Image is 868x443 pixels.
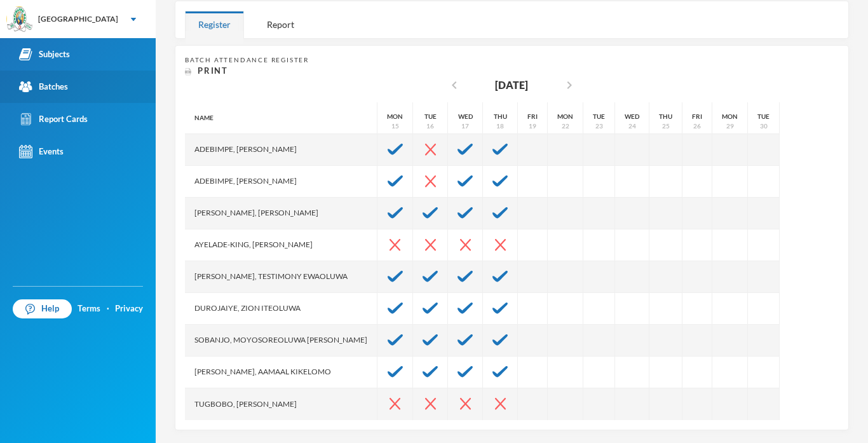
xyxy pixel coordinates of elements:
div: Mon [722,112,738,121]
div: Wed [625,112,639,121]
div: Report [254,11,308,38]
div: Durojaiye, Zion Iteoluwa [185,293,377,325]
a: Terms [78,303,100,315]
div: 19 [529,121,536,131]
div: Subjects [19,48,70,61]
div: [DATE] [495,78,528,93]
div: [PERSON_NAME], Aamaal Kikelomo [185,357,377,388]
div: 25 [662,121,670,131]
div: 22 [562,121,569,131]
div: Tue [424,112,437,121]
div: [PERSON_NAME], [PERSON_NAME] [185,198,377,229]
div: Mon [557,112,573,121]
div: 23 [595,121,603,131]
div: 17 [461,121,469,131]
div: Register [185,11,244,38]
a: Privacy [115,303,143,315]
div: 18 [496,121,504,131]
div: Tue [757,112,770,121]
div: Mon [387,112,403,121]
div: [GEOGRAPHIC_DATA] [38,13,118,25]
div: 30 [760,121,768,131]
div: Wed [458,112,473,121]
div: Adebimpe, [PERSON_NAME] [185,166,377,198]
div: [PERSON_NAME], Testimony Ewaoluwa [185,261,377,293]
div: Thu [494,112,507,121]
div: Tue [593,112,605,121]
div: Events [19,145,64,158]
div: Ayelade-king, [PERSON_NAME] [185,229,377,261]
span: Batch Attendance Register [185,56,309,64]
a: Help [13,299,72,318]
div: 29 [726,121,734,131]
div: Report Cards [19,112,88,126]
i: chevron_left [447,78,462,93]
div: Thu [659,112,672,121]
div: · [107,303,109,315]
div: Tugbobo, [PERSON_NAME] [185,388,377,420]
div: Fri [692,112,702,121]
div: Name [185,102,377,134]
div: 16 [426,121,434,131]
div: 15 [391,121,399,131]
img: logo [7,7,32,32]
span: Print [198,65,228,76]
div: Batches [19,80,68,93]
div: Fri [527,112,538,121]
i: chevron_right [562,78,577,93]
div: 26 [693,121,701,131]
div: 24 [628,121,636,131]
div: Adebimpe, [PERSON_NAME] [185,134,377,166]
div: Sobanjo, Moyosoreoluwa [PERSON_NAME] [185,325,377,357]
